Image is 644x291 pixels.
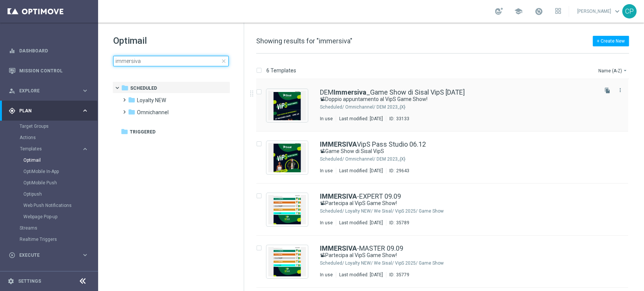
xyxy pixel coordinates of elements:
i: keyboard_arrow_right [81,145,89,153]
h1: Optimail [113,35,229,47]
span: keyboard_arrow_down [613,7,621,15]
button: play_circle_outline Execute keyboard_arrow_right [8,252,89,258]
div: Scheduled/ [320,156,344,162]
div: Press SPACE to select this row. [249,132,642,184]
div: 29643 [396,168,409,174]
i: settings [8,278,14,285]
i: keyboard_arrow_right [81,107,89,114]
div: Scheduled/ [320,260,344,266]
i: folder [121,128,128,135]
div: In use [320,272,333,278]
a: IMMERSIVA-MASTER 09.09 [320,245,403,252]
div: Press SPACE to select this row. [249,236,642,288]
div: Optimail [23,155,97,166]
div: Templates [20,147,81,151]
i: file_copy [604,87,610,93]
b: IMMERSIVA [320,192,357,200]
a: DEMImmersiva_Game Show di Sisal VipS [DATE] [320,89,465,96]
div: 35789 [396,220,409,226]
a: OptiMobile Push [23,180,78,186]
div: ID: [386,272,409,278]
span: close [221,58,227,64]
div: OptiMobile Push [23,177,97,188]
div: CP [622,4,636,18]
div: Scheduled/Loyalty NEW/We Sisal/VipS 2025/Game Show [345,208,596,214]
a: 📽Doppio appuntamento al VipS Game Show! [320,96,579,103]
div: 📽Game Show di Sisal VipS [320,148,596,155]
b: IMMERSIVA [320,140,357,148]
img: 33133.jpeg [268,91,306,120]
div: Templates [20,143,97,222]
div: Plan [9,107,81,114]
a: Mission Control [19,61,89,81]
button: file_copy [603,86,612,95]
span: Showing results for "immersiva" [256,37,352,45]
div: Explore [9,87,81,94]
button: Templates keyboard_arrow_right [20,146,89,152]
div: Actions [20,132,97,143]
button: more_vert [616,86,624,95]
div: Mission Control [9,61,89,81]
a: Web Push Notifications [23,202,78,208]
a: IMMERSIVAVipS Pass Studio 06.12 [320,141,426,148]
div: ID: [386,116,409,122]
div: equalizer Dashboard [8,48,89,54]
i: keyboard_arrow_right [81,251,89,259]
a: Optipush [23,191,78,197]
div: gps_fixed Plan keyboard_arrow_right [8,108,89,114]
div: Scheduled/Omnichannel/DEM 2023_{X} [345,104,596,110]
a: 📽Partecipa al VipS Game Show! [320,200,579,207]
img: 29643.jpeg [268,143,306,172]
button: + Create New [593,36,629,46]
div: Last modified: [DATE] [336,272,386,278]
a: Settings [18,279,41,283]
button: person_search Explore keyboard_arrow_right [8,88,89,94]
div: In use [320,116,333,122]
img: 35789.jpeg [268,195,306,224]
b: IMMERSIVA [320,244,357,252]
div: Scheduled/ [320,104,344,110]
a: 📽Partecipa al VipS Game Show! [320,252,579,259]
div: Last modified: [DATE] [336,168,386,174]
i: equalizer [9,47,15,54]
a: Realtime Triggers [20,236,78,242]
p: 6 Templates [266,67,296,74]
i: person_search [9,87,15,94]
div: Scheduled/ [320,208,344,214]
a: Actions [20,135,78,141]
i: folder [128,108,135,116]
button: Mission Control [8,68,89,74]
a: Optimail [23,157,78,163]
i: folder [128,96,135,104]
div: Dashboard [9,41,89,61]
i: more_vert [617,87,623,93]
a: Streams [20,225,78,231]
div: 📽Doppio appuntamento al VipS Game Show! [320,96,596,103]
div: In use [320,168,333,174]
i: play_circle_outline [9,252,15,259]
div: ID: [386,168,409,174]
span: Triggered [130,129,155,135]
span: Loyalty NEW [137,97,166,104]
i: gps_fixed [9,107,15,114]
div: Last modified: [DATE] [336,116,386,122]
a: 📽Game Show di Sisal VipS [320,148,579,155]
div: Webpage Pop-up [23,211,97,222]
img: 35779.jpeg [268,247,306,276]
i: folder [121,84,129,92]
div: Press SPACE to select this row. [249,184,642,236]
span: school [514,7,523,15]
input: Search Template [113,56,229,66]
div: OptiMobile In-App [23,166,97,177]
span: Execute [19,253,81,257]
a: Dashboard [19,41,89,61]
div: In use [320,220,333,226]
div: ID: [386,220,409,226]
span: Plan [19,109,81,113]
a: IMMERSIVA-EXPERT 09.09 [320,193,401,200]
a: OptiMobile In-App [23,168,78,175]
b: Immersiva [334,88,366,96]
span: Scheduled [130,85,157,92]
div: Last modified: [DATE] [336,220,386,226]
